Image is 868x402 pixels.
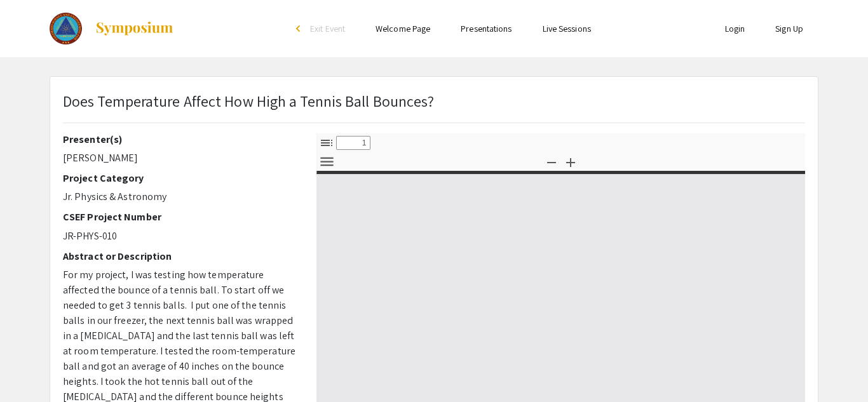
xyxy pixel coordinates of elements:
a: Welcome Page [376,23,430,34]
p: [PERSON_NAME] [63,151,297,166]
h2: CSEF Project Number [63,211,297,223]
a: Sign Up [775,23,803,34]
h2: Abstract or Description [63,250,297,262]
h2: Presenter(s) [63,133,297,145]
h2: Project Category [63,172,297,184]
button: Zoom Out [541,152,562,171]
img: Symposium by ForagerOne [95,21,174,36]
p: JR-PHYS-010 [63,229,297,244]
button: Zoom In [560,152,581,171]
p: Does Temperature Affect How High a Tennis Ball Bounces? [63,90,435,112]
p: Jr. Physics & Astronomy [63,189,297,204]
button: Tools [316,152,337,171]
img: The 2023 Colorado Science & Engineering Fair [50,13,82,44]
a: Live Sessions [543,23,591,34]
input: Page [336,136,370,150]
a: Login [725,23,745,34]
span: Exit Event [310,23,345,34]
button: Toggle Sidebar [316,133,337,152]
a: Presentations [461,23,512,34]
div: arrow_back_ios [296,25,304,32]
a: The 2023 Colorado Science & Engineering Fair [50,13,174,44]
